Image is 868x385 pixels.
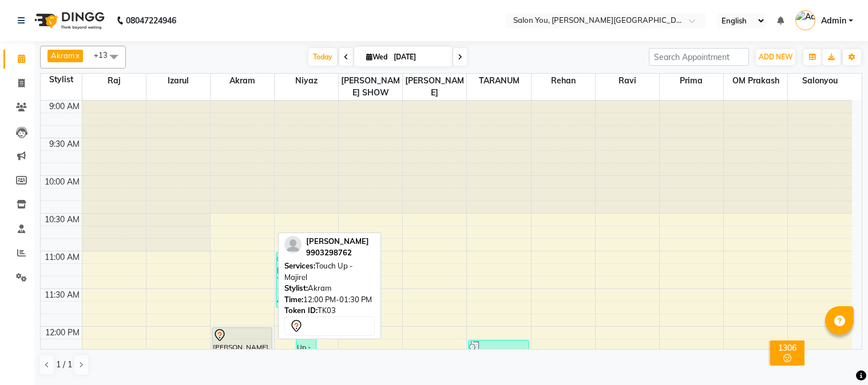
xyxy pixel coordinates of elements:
[821,15,846,27] span: Admin
[42,289,82,301] div: 11:30 AM
[469,340,528,377] div: [PERSON_NAME], TK02, 12:10 PM-12:40 PM, Nail Cut & File
[532,74,595,88] span: rehan
[146,74,210,88] span: Izarul
[363,53,390,61] span: Wed
[29,5,108,37] img: logo
[284,295,303,304] span: Time:
[43,327,82,339] div: 12:00 PM
[772,343,802,353] div: 1306
[42,251,82,263] div: 11:00 AM
[306,247,369,259] div: 9903298762
[42,176,82,188] div: 10:00 AM
[795,10,815,30] img: Admin
[788,74,852,88] span: salonyou
[94,50,116,59] span: +13
[284,306,318,315] span: Token ID:
[74,51,80,60] a: x
[756,49,795,65] button: ADD NEW
[284,294,375,306] div: 12:00 PM-01:30 PM
[660,74,723,88] span: prima
[82,74,146,88] span: raj
[276,252,295,307] div: [PERSON_NAME], TK02, 11:00 AM-11:45 AM, Stylist Level 2 haircut(Senior) - [DEMOGRAPHIC_DATA]
[390,49,447,66] input: 2025-09-03
[211,74,274,88] span: Akram
[126,5,176,37] b: 08047224946
[339,74,402,100] span: [PERSON_NAME] SHOW
[284,305,375,316] div: TK03
[596,74,659,88] span: ravi
[47,138,82,150] div: 9:30 AM
[41,74,82,86] div: Stylist
[284,261,353,282] span: Touch Up - Majirel
[56,359,72,371] span: 1 / 1
[284,236,302,253] img: profile
[308,48,337,66] span: Today
[467,74,530,88] span: TARANUM
[306,236,369,246] span: [PERSON_NAME]
[47,101,82,113] div: 9:00 AM
[284,261,315,270] span: Services:
[284,283,375,294] div: Akram
[820,339,857,374] iframe: chat widget
[724,74,787,88] span: OM Prakash
[284,283,308,292] span: Stylist:
[649,48,749,66] input: Search Appointment
[275,74,338,88] span: Niyaz
[51,51,74,60] span: Akram
[42,214,82,226] div: 10:30 AM
[403,74,466,100] span: [PERSON_NAME]
[759,53,792,61] span: ADD NEW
